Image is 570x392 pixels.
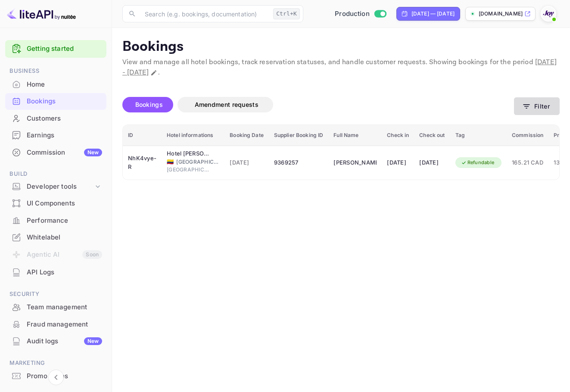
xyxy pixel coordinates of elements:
[5,333,106,350] div: Audit logsNew
[5,299,106,316] div: Team management
[5,316,106,333] div: Fraud management
[123,125,162,146] th: ID
[5,229,106,246] div: Whitelabel
[274,156,323,170] div: 9369257
[5,76,106,93] div: Home
[27,44,102,54] a: Getting started
[269,125,328,146] th: Supplier Booking ID
[5,316,106,332] a: Fraud management
[122,58,557,77] span: [DATE] - [DATE]
[27,199,102,208] div: UI Components
[5,212,106,229] div: Performance
[27,371,102,381] div: Promo codes
[27,114,102,124] div: Customers
[140,5,270,22] input: Search (e.g. bookings, documentation)
[84,149,102,156] div: New
[331,9,389,19] div: Switch to Sandbox mode
[514,97,560,115] button: Filter
[48,370,64,385] button: Collapse navigation
[5,195,106,212] div: UI Components
[5,299,106,315] a: Team management
[5,333,106,349] a: Audit logsNew
[5,40,106,58] div: Getting started
[5,368,106,384] a: Promo codes
[5,289,106,299] span: Security
[195,101,259,108] span: Amendment requests
[5,212,106,228] a: Performance
[479,10,523,18] p: [DOMAIN_NAME]
[273,8,300,19] div: Ctrl+K
[5,179,106,194] div: Developer tools
[419,156,445,170] div: [DATE]
[122,57,560,78] p: View and manage all hotel bookings, track reservation statuses, and handle customer requests. Sho...
[5,169,106,179] span: Build
[122,97,514,112] div: account-settings tabs
[542,7,555,21] img: With Joy
[5,110,106,127] div: Customers
[5,195,106,211] a: UI Components
[5,144,106,160] a: CommissionNew
[5,127,106,143] a: Earnings
[27,96,102,106] div: Bookings
[135,101,163,108] span: Bookings
[5,229,106,245] a: Whitelabel
[5,110,106,126] a: Customers
[387,156,409,170] div: [DATE]
[5,264,106,280] a: API Logs
[176,158,219,166] span: [GEOGRAPHIC_DATA]
[5,358,106,368] span: Marketing
[27,182,93,192] div: Developer tools
[382,125,414,146] th: Check in
[455,157,500,168] div: Refundable
[411,10,455,18] div: [DATE] — [DATE]
[333,156,377,170] div: Mackenzie Vicendese
[27,320,102,330] div: Fraud management
[27,302,102,312] div: Team management
[328,125,382,146] th: Full Name
[507,125,548,146] th: Commission
[5,368,106,385] div: Promo codes
[414,125,450,146] th: Check out
[27,80,102,90] div: Home
[27,268,102,277] div: API Logs
[167,166,210,174] span: [GEOGRAPHIC_DATA]
[5,264,106,281] div: API Logs
[27,216,102,226] div: Performance
[84,337,102,345] div: New
[5,93,106,109] a: Bookings
[150,68,158,77] button: Change date range
[512,158,543,168] span: 165.21 CAD
[224,125,269,146] th: Booking Date
[27,336,102,346] div: Audit logs
[5,66,106,76] span: Business
[27,148,102,158] div: Commission
[27,233,102,243] div: Whitelabel
[167,149,210,158] div: Hotel Dann Cartagena
[167,159,174,165] span: Colombia
[450,125,507,146] th: Tag
[230,158,264,168] span: [DATE]
[162,125,224,146] th: Hotel informations
[5,144,106,161] div: CommissionNew
[128,156,156,170] div: NhK4vye-R
[27,131,102,140] div: Earnings
[5,93,106,110] div: Bookings
[122,38,560,56] p: Bookings
[335,9,370,19] span: Production
[5,76,106,92] a: Home
[7,7,76,21] img: LiteAPI logo
[5,127,106,144] div: Earnings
